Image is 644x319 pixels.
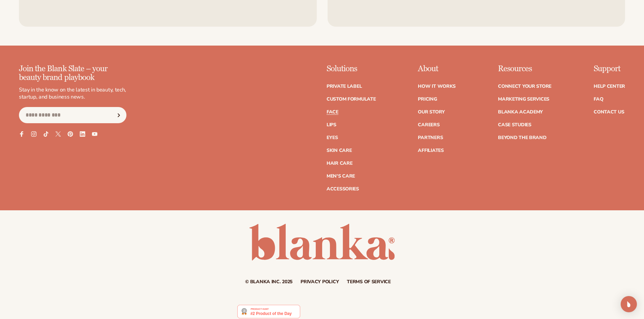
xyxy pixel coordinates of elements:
a: Contact Us [594,110,624,114]
a: Private label [327,84,362,89]
p: Resources [498,64,551,73]
a: Affiliates [418,148,444,153]
a: Marketing services [498,97,549,102]
a: Hair Care [327,161,352,166]
a: Lips [327,123,336,127]
a: Pricing [418,97,437,102]
a: Skin Care [327,148,352,153]
a: FAQ [594,97,603,102]
a: How It Works [418,84,456,89]
p: Stay in the know on the latest in beauty, tech, startup, and business news. [19,86,126,101]
p: Join the Blank Slate – your beauty brand playbook [19,64,126,82]
button: Subscribe [111,107,126,123]
p: Solutions [327,64,376,73]
a: Beyond the brand [498,135,547,140]
a: Help Center [594,84,625,89]
p: Support [594,64,625,73]
a: Custom formulate [327,97,376,102]
a: Face [327,110,338,114]
p: About [418,64,456,73]
a: Terms of service [347,280,391,284]
a: Our Story [418,110,445,114]
small: © Blanka Inc. 2025 [245,278,292,285]
img: Blanka - Start a beauty or cosmetic line in under 5 minutes | Product Hunt [237,305,300,318]
a: Case Studies [498,123,531,127]
a: Men's Care [327,174,355,179]
a: Careers [418,123,439,127]
a: Privacy policy [301,280,339,284]
a: Blanka Academy [498,110,543,114]
a: Connect your store [498,84,551,89]
div: Open Intercom Messenger [621,296,637,312]
a: Eyes [327,135,338,140]
a: Accessories [327,187,359,191]
a: Partners [418,135,443,140]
